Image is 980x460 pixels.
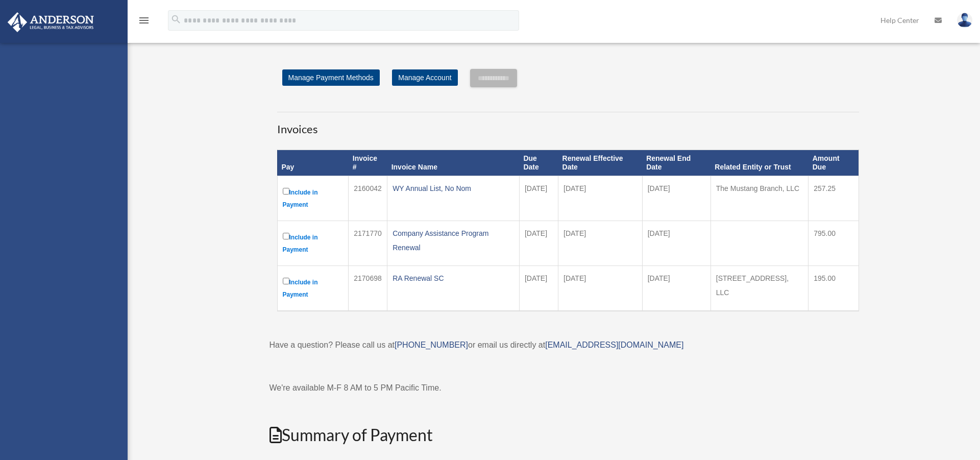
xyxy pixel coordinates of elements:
th: Pay [277,150,349,176]
i: menu [138,14,150,27]
h3: Invoices [277,112,859,137]
a: menu [138,18,150,27]
th: Invoice Name [387,150,520,176]
td: 2171770 [349,221,387,265]
th: Renewal End Date [642,150,710,176]
a: [EMAIL_ADDRESS][DOMAIN_NAME] [545,341,683,349]
input: Include in Payment [283,278,289,284]
p: We're available M-F 8 AM to 5 PM Pacific Time. [269,381,867,395]
td: [DATE] [642,265,710,311]
td: [DATE] [519,176,558,221]
div: WY Annual List, No Nom [393,181,514,196]
td: [DATE] [558,265,643,311]
h2: Summary of Payment [269,424,867,447]
td: 195.00 [808,265,859,311]
img: Anderson Advisors Platinum Portal [5,12,97,32]
i: search [170,14,182,25]
td: [DATE] [519,265,558,311]
td: [DATE] [558,176,643,221]
p: Have a question? Please call us at or email us directly at [269,338,867,352]
a: Manage Account [392,69,457,86]
input: Include in Payment [283,233,289,239]
td: 2160042 [349,176,387,221]
input: Include in Payment [283,188,289,195]
td: 257.25 [808,176,859,221]
th: Invoice # [349,150,387,176]
label: Include in Payment [283,276,344,301]
th: Renewal Effective Date [558,150,643,176]
a: [PHONE_NUMBER] [395,341,468,349]
label: Include in Payment [283,186,344,211]
td: 795.00 [808,221,859,265]
td: The Mustang Branch, LLC [710,176,808,221]
td: [DATE] [642,221,710,265]
label: Include in Payment [283,231,344,256]
th: Related Entity or Trust [710,150,808,176]
div: Company Assistance Program Renewal [393,226,514,255]
img: User Pic [957,13,972,28]
td: [DATE] [642,176,710,221]
td: 2170698 [349,265,387,311]
td: [STREET_ADDRESS], LLC [710,265,808,311]
td: [DATE] [558,221,643,265]
a: Manage Payment Methods [282,69,380,86]
th: Amount Due [808,150,859,176]
div: RA Renewal SC [393,271,514,285]
td: [DATE] [519,221,558,265]
th: Due Date [519,150,558,176]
